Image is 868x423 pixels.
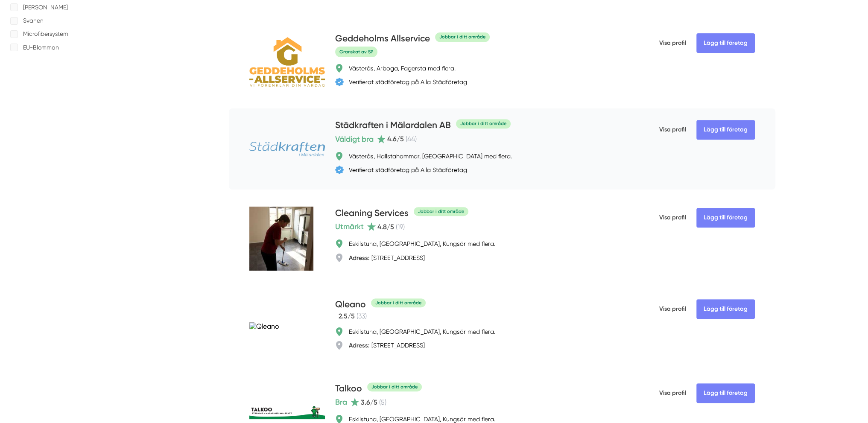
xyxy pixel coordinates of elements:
[349,254,425,262] div: [STREET_ADDRESS]
[349,254,370,262] strong: Adress:
[659,119,686,141] span: Visa profil
[456,119,511,128] div: Jobbar i ditt område
[249,405,325,419] img: Talkoo
[377,223,394,231] span: 4.8 /5
[357,312,367,320] span: ( 33 )
[335,298,366,312] h4: Qleano
[349,327,495,336] div: Eskilstuna, [GEOGRAPHIC_DATA], Kungsör med flera.
[414,207,468,216] div: Jobbar i ditt område
[335,396,347,408] span: Bra
[659,298,686,320] span: Visa profil
[249,142,325,156] img: Städkraften i Mälardalen AB
[349,341,370,349] strong: Adress:
[387,135,404,143] span: 4.6 /5
[349,78,467,86] div: Verifierat städföretag på Alla Städföretag
[349,341,425,350] div: [STREET_ADDRESS]
[361,398,377,406] span: 3.6 /5
[349,152,512,160] div: Västerås, Hallstahammar, [GEOGRAPHIC_DATA] med flera.
[371,298,426,307] div: Jobbar i ditt område
[339,312,355,320] span: 2.5 /5
[23,29,68,39] p: Microfibersystem
[406,135,417,143] span: ( 44 )
[367,382,422,391] div: Jobbar i ditt område
[349,239,495,248] div: Eskilstuna, [GEOGRAPHIC_DATA], Kungsör med flera.
[335,207,409,221] h4: Cleaning Services
[696,120,755,140] : Lägg till företag
[696,299,755,319] : Lägg till företag
[696,208,755,228] : Lägg till företag
[659,32,686,54] span: Visa profil
[23,15,44,26] p: Svanen
[335,32,430,46] h4: Geddeholms Allservice
[335,382,362,396] h4: Talkoo
[659,382,686,404] span: Visa profil
[696,383,755,403] : Lägg till företag
[396,223,405,231] span: ( 19 )
[659,207,686,229] span: Visa profil
[379,398,386,406] span: ( 5 )
[249,207,313,271] img: Cleaning Services
[23,2,68,13] p: [PERSON_NAME]
[23,42,59,53] p: EU-Blomman
[349,64,456,73] div: Västerås, Arboga, Fagersta med flera.
[349,166,467,174] div: Verifierat städföretag på Alla Städföretag
[335,221,364,233] span: Utmärkt
[335,133,374,145] span: Väldigt bra
[696,33,755,53] : Lägg till företag
[335,47,377,57] span: Granskat av SP
[249,37,325,87] img: Geddeholms Allservice
[335,119,451,133] h4: Städkraften i Mälardalen AB
[435,32,490,41] div: Jobbar i ditt område
[249,322,279,330] img: Qleano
